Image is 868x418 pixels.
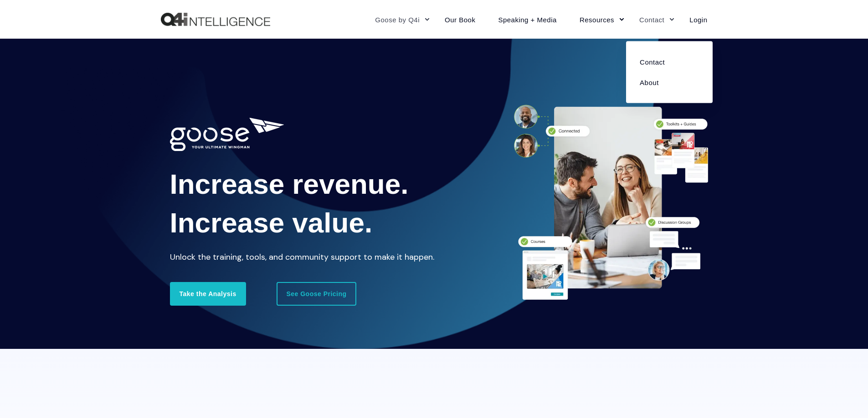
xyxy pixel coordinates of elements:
[170,118,284,151] img: 01882-Goose-Q4i-Logo-wTag-WH
[664,304,868,418] iframe: Chat Widget
[170,282,246,306] a: Take the Analysis
[170,168,409,238] span: Increase revenue. Increase value.
[277,282,356,306] a: See Goose Pricing
[633,51,706,72] a: Contact
[161,13,270,26] a: Back to Home
[161,13,270,26] img: Q4intelligence, LLC logo
[497,93,716,312] img: Goose Product Page Header graphic
[170,252,434,262] span: Unlock the training, tools, and community support to make it happen.
[633,72,706,92] a: About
